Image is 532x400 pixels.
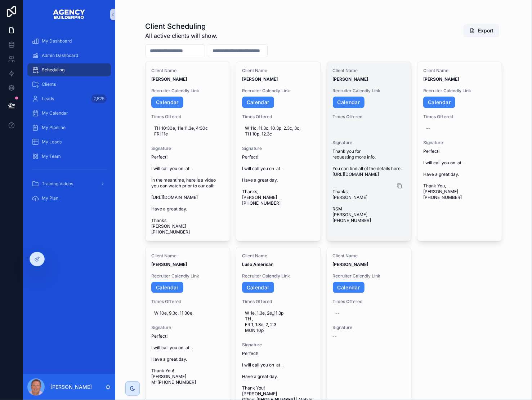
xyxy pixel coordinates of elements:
a: Calendar [333,282,365,293]
strong: Luso American [242,262,273,267]
a: My Plan [27,192,111,205]
p: [PERSON_NAME] [50,383,92,391]
span: Client Name [333,253,406,259]
span: W 10e, 9.3c, 11:30e, [154,310,221,316]
a: Calendar [242,282,274,293]
span: Client Name [333,68,406,74]
span: Perfect! I will call you on at . Have a great day. Thank You! [PERSON_NAME] M: [PHONE_NUMBER] [151,333,224,385]
a: My Team [27,150,111,163]
a: Client Name[PERSON_NAME]Recruiter Calendly LinkCalendarTimes OfferedW 11c, 11.3c, 10.3p, 2.3c, 3c... [236,62,321,241]
span: TH 10:30e, 11e,11.3e, 4:30c FRI 11e [154,125,221,137]
strong: [PERSON_NAME] [151,76,187,82]
a: Calendar [423,97,455,108]
span: My Dashboard [42,38,72,44]
strong: [PERSON_NAME] [333,262,368,267]
a: My Dashboard [27,35,111,48]
span: Times Offered [151,114,224,120]
span: Perfect! I will call you on at . Have a great day. Thanks, [PERSON_NAME] [PHONE_NUMBER] [242,154,315,206]
strong: [PERSON_NAME] [242,76,278,82]
div: scrollable content [23,29,115,215]
span: Client Name [423,68,496,74]
strong: [PERSON_NAME] [423,76,459,82]
span: Recruiter Calendly Link [151,88,224,94]
span: Signature [151,325,224,330]
span: Signature [333,140,406,146]
a: My Pipeline [27,121,111,134]
span: My Calendar [42,110,68,116]
span: Perfect! I will call you on at . Have a great day. Thank You, [PERSON_NAME] [PHONE_NUMBER] [423,148,496,200]
a: Training Videos [27,177,111,190]
img: App logo [53,9,86,20]
span: My Leads [42,139,62,145]
span: My Plan [42,195,58,201]
span: Times Offered [333,114,406,120]
span: Client Name [151,253,224,259]
span: Times Offered [333,299,406,305]
a: My Leads [27,135,111,148]
a: Client Name[PERSON_NAME]Recruiter Calendly LinkCalendarTimes Offered--SignaturePerfect! I will ca... [417,62,502,241]
span: Recruiter Calendly Link [333,273,406,279]
span: Times Offered [151,299,224,305]
span: Perfect! I will call you on at . In the meantime, here is a video you can watch prior to our call... [151,154,224,235]
a: Scheduling [27,63,111,76]
strong: [PERSON_NAME] [151,262,187,267]
span: Recruiter Calendly Link [242,273,315,279]
span: W 11c, 11.3c, 10.3p, 2.3c, 3c, TH 10p, 12.3c [245,125,312,137]
strong: [PERSON_NAME] [333,76,368,82]
a: Leads2,825 [27,92,111,105]
span: Training Videos [42,181,73,187]
span: Signature [242,342,315,348]
a: Calendar [151,97,183,108]
a: My Calendar [27,107,111,120]
span: Clients [42,81,56,87]
span: Signature [151,146,224,151]
a: Client Name[PERSON_NAME]Recruiter Calendly LinkCalendarTimes OfferedTH 10:30e, 11e,11.3e, 4:30c F... [145,62,230,241]
span: Recruiter Calendly Link [423,88,496,94]
a: Clients [27,78,111,91]
span: Client Name [242,68,315,74]
h1: Client Scheduling [145,21,218,31]
div: -- [426,125,430,131]
span: My Pipeline [42,125,66,130]
span: Recruiter Calendly Link [151,273,224,279]
span: Client Name [151,68,224,74]
span: Signature [333,325,406,330]
a: Calendar [333,97,365,108]
span: Thank you for requesting more info. You can find all of the details here: [URL][DOMAIN_NAME] Than... [333,148,406,223]
div: -- [336,310,340,316]
span: Scheduling [42,67,64,73]
span: Recruiter Calendly Link [333,88,406,94]
span: Leads [42,96,54,102]
span: -- [333,333,337,339]
div: 2,825 [91,94,107,103]
span: Times Offered [423,114,496,120]
span: Recruiter Calendly Link [242,88,315,94]
span: Client Name [242,253,315,259]
a: Calendar [151,282,183,293]
a: Admin Dashboard [27,49,111,62]
span: Times Offered [242,299,315,305]
span: Signature [242,146,315,151]
a: Client Name[PERSON_NAME]Recruiter Calendly LinkCalendarTimes OfferedSignatureThank you for reques... [327,62,412,241]
a: Calendar [242,97,274,108]
button: Export [464,24,499,37]
span: My Team [42,154,61,159]
span: W 1e, 1.3e, 2e,,11.3p TH , FR 1, 1.3e, 2, 2.3 MON 10p [245,310,312,333]
span: Signature [423,140,496,146]
span: Times Offered [242,114,315,120]
span: All active clients will show. [145,31,218,40]
span: Admin Dashboard [42,53,78,58]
